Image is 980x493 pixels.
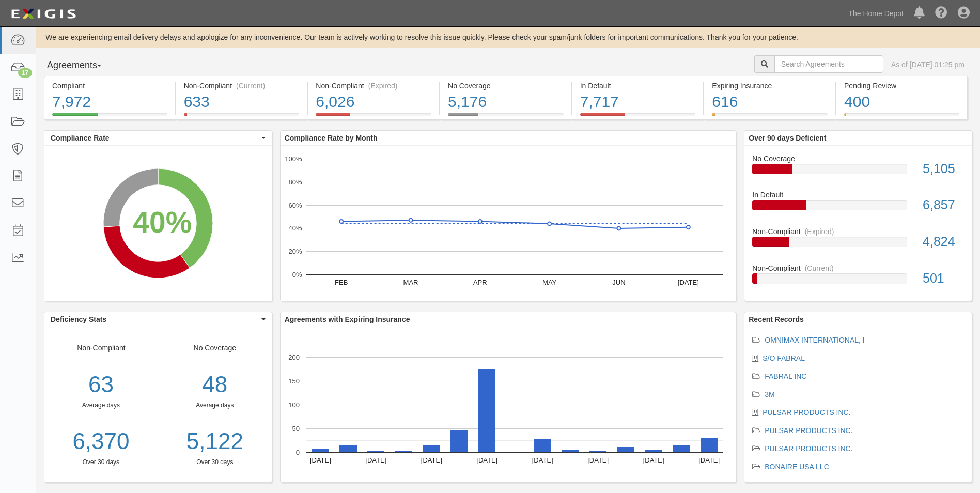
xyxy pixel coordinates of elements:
[915,233,972,251] div: 4,824
[285,134,378,142] b: Compliance Rate by Month
[281,146,736,301] svg: A chart.
[52,81,167,91] div: Compliant
[915,269,972,288] div: 501
[52,91,167,113] div: 7,972
[440,113,571,121] a: No Coverage5,176
[8,5,79,23] img: logo-5460c22ac91f19d4615b14bd174203de0afe785f0fc80cf4dbbc73dc1793850b.png
[166,401,264,410] div: Average days
[18,68,32,78] div: 17
[580,81,696,91] div: In Default
[36,32,980,42] div: We are experiencing email delivery delays and apologize for any inconvenience. Our team is active...
[765,444,852,453] a: PULSAR PRODUCTS INC.
[891,59,965,70] div: As of [DATE] 01:25 pm
[763,408,850,417] a: PULSAR PRODUCTS INC.
[296,449,300,456] text: 0
[316,81,431,91] div: Non-Compliant (Expired)
[365,456,386,464] text: [DATE]
[44,401,158,410] div: Average days
[44,368,158,401] div: 63
[166,425,264,458] a: 5,122
[44,113,175,121] a: Compliant7,972
[752,190,964,226] a: In Default6,857
[572,113,704,121] a: In Default7,717
[288,353,300,361] text: 200
[448,81,564,91] div: No Coverage
[44,425,158,458] a: 6,370
[184,91,300,113] div: 633
[744,190,972,200] div: In Default
[421,456,442,464] text: [DATE]
[704,113,835,121] a: Expiring Insurance616
[752,263,964,292] a: Non-Compliant(Current)501
[308,113,439,121] a: Non-Compliant(Expired)6,026
[749,134,826,142] b: Over 90 days Deficient
[44,146,272,301] div: A chart.
[184,81,300,91] div: Non-Compliant (Current)
[763,354,805,362] a: S/O FABRAL
[752,153,964,190] a: No Coverage5,105
[774,55,883,73] input: Search Agreements
[166,458,264,467] div: Over 30 days
[44,343,158,467] div: Non-Compliant
[281,327,736,482] svg: A chart.
[712,91,828,113] div: 616
[236,81,265,91] div: (Current)
[542,279,557,286] text: MAY
[288,201,302,209] text: 60%
[915,160,972,178] div: 5,105
[292,425,299,433] text: 50
[158,343,272,467] div: No Coverage
[44,458,158,467] div: Over 30 days
[288,377,300,385] text: 150
[285,155,302,163] text: 100%
[765,372,806,380] a: FABRAL INC
[643,456,664,464] text: [DATE]
[292,271,302,279] text: 0%
[580,91,696,113] div: 7,717
[403,279,418,286] text: MAR
[532,456,553,464] text: [DATE]
[765,336,864,344] a: OMNIMAX INTERNATIONAL, I
[843,3,909,24] a: The Home Depot
[288,178,302,186] text: 80%
[712,81,828,91] div: Expiring Insurance
[51,133,259,143] span: Compliance Rate
[844,91,959,113] div: 400
[915,196,972,214] div: 6,857
[476,456,497,464] text: [DATE]
[288,224,302,232] text: 40%
[44,312,272,327] button: Deficiency Stats
[844,81,959,91] div: Pending Review
[744,263,972,273] div: Non-Compliant
[176,113,307,121] a: Non-Compliant(Current)633
[935,7,947,20] i: Help Center - Complianz
[752,226,964,263] a: Non-Compliant(Expired)4,824
[448,91,564,113] div: 5,176
[836,113,968,121] a: Pending Review400
[166,368,264,401] div: 48
[473,279,487,286] text: APR
[587,456,609,464] text: [DATE]
[744,153,972,164] div: No Coverage
[744,226,972,237] div: Non-Compliant
[805,263,834,273] div: (Current)
[310,456,331,464] text: [DATE]
[765,426,852,435] a: PULSAR PRODUCTS INC.
[765,463,829,471] a: BONAIRE USA LLC
[133,202,192,243] div: 40%
[44,131,272,145] button: Compliance Rate
[316,91,431,113] div: 6,026
[285,315,410,323] b: Agreements with Expiring Insurance
[288,248,302,255] text: 20%
[698,456,720,464] text: [DATE]
[368,81,398,91] div: (Expired)
[51,314,259,325] span: Deficiency Stats
[288,401,300,409] text: 100
[805,226,834,237] div: (Expired)
[44,55,121,76] button: Agreements
[765,390,774,398] a: 3M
